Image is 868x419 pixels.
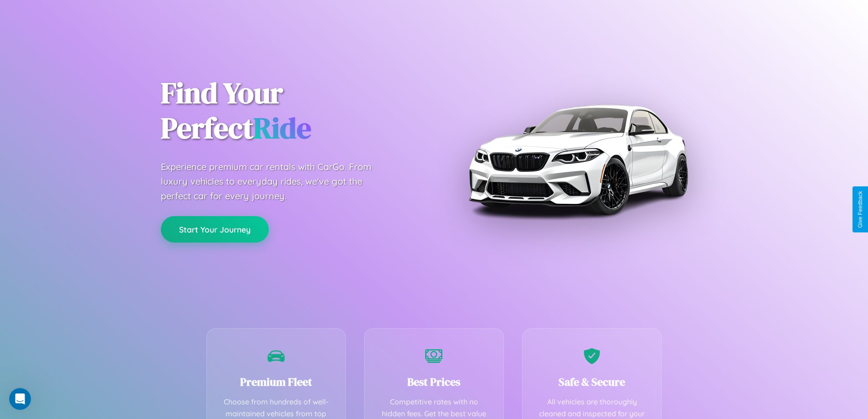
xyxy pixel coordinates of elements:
img: Premium BMW car rental vehicle [464,46,692,274]
h1: Find Your Perfect [161,76,421,146]
iframe: Intercom live chat [9,388,31,410]
button: Start Your Journey [161,216,269,243]
p: Experience premium car rentals with CarGo. From luxury vehicles to everyday rides, we've got the ... [161,160,389,203]
span: Ride [253,108,311,148]
h3: Best Prices [378,374,490,389]
h3: Safe & Secure [536,374,648,389]
h3: Premium Fleet [221,374,332,389]
div: Give Feedback [857,191,863,228]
